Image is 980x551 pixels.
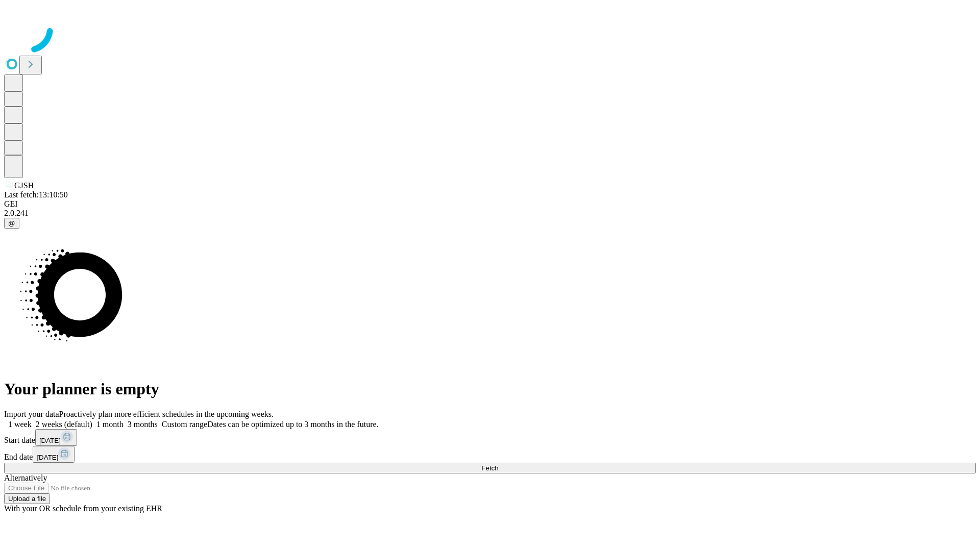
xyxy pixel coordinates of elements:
[39,437,61,444] span: [DATE]
[96,420,124,429] span: 1 month
[4,410,59,418] span: Import your data
[4,463,976,473] button: Fetch
[35,429,77,446] button: [DATE]
[59,410,274,418] span: Proactively plan more efficient schedules in the upcoming weeks.
[4,446,976,463] div: End date
[207,420,378,429] span: Dates can be optimized up to 3 months in the future.
[36,420,92,429] span: 2 weeks (default)
[4,218,19,229] button: @
[4,429,976,446] div: Start date
[4,199,976,209] div: GEI
[33,446,75,463] button: [DATE]
[4,209,976,218] div: 2.0.241
[4,493,50,504] button: Upload a file
[128,420,158,429] span: 3 months
[14,181,34,190] span: GJSH
[4,504,162,513] span: With your OR schedule from your existing EHR
[8,420,32,429] span: 1 week
[4,190,68,199] span: Last fetch: 13:10:50
[162,420,207,429] span: Custom range
[8,219,15,227] span: @
[481,464,498,472] span: Fetch
[4,380,976,398] h1: Your planner is empty
[37,454,58,461] span: [DATE]
[4,473,47,482] span: Alternatively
